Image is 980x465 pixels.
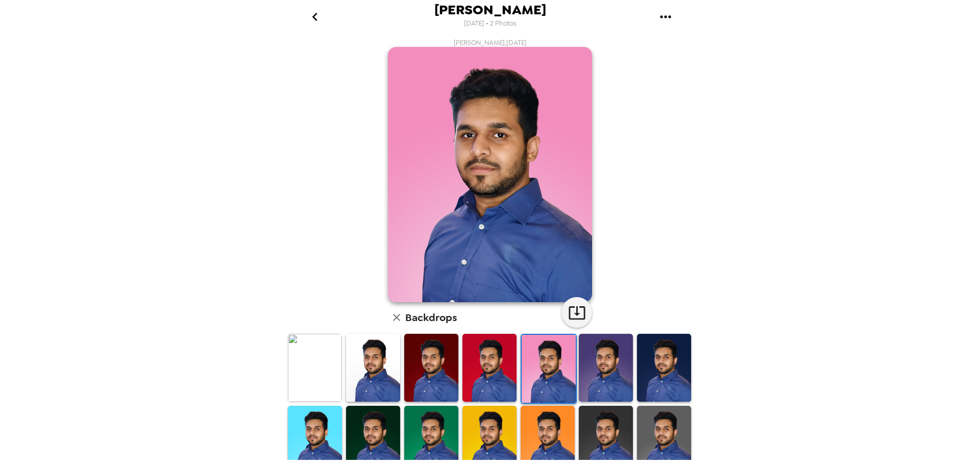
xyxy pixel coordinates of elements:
[464,17,517,31] span: [DATE] • 2 Photos
[405,309,457,326] h6: Backdrops
[388,47,592,302] img: user
[434,3,546,17] span: [PERSON_NAME]
[454,38,527,47] span: [PERSON_NAME] , [DATE]
[288,334,342,402] img: Original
